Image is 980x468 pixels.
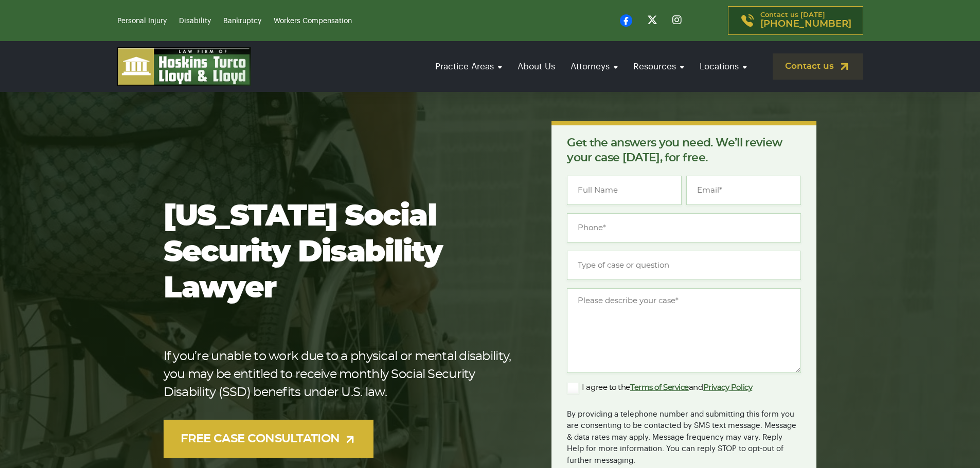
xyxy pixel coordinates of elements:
[223,17,261,25] a: Bankruptcy
[117,17,167,25] a: Personal Injury
[567,136,801,165] p: Get the answers you need. We’ll review your case [DATE], for free.
[567,402,801,467] div: By providing a telephone number and submitting this form you are consenting to be contacted by SM...
[565,52,623,81] a: Attorneys
[164,199,519,307] h1: [US_STATE] Social Security Disability Lawyer
[686,176,801,205] input: Email*
[164,348,519,402] p: If you’re unable to work due to a physical or mental disability, you may be entitled to receive m...
[344,433,357,446] img: arrow-up-right-light.svg
[430,52,507,81] a: Practice Areas
[760,12,851,29] p: Contact us [DATE]
[760,19,851,29] span: [PHONE_NUMBER]
[164,420,374,458] a: FREE CASE CONSULTATION
[630,384,689,391] a: Terms of Service
[117,47,251,86] img: logo
[567,251,801,280] input: Type of case or question
[628,52,689,81] a: Resources
[703,384,753,391] a: Privacy Policy
[512,52,560,81] a: About Us
[567,176,682,205] input: Full Name
[728,6,863,35] a: Contact us [DATE][PHONE_NUMBER]
[567,382,752,394] label: I agree to the and
[567,213,801,242] input: Phone*
[773,53,863,80] a: Contact us
[694,52,752,81] a: Locations
[274,17,352,25] a: Workers Compensation
[179,17,211,25] a: Disability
